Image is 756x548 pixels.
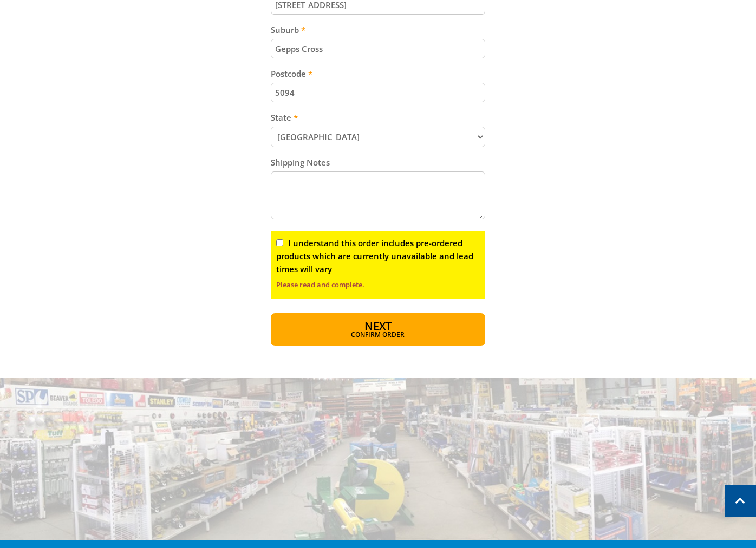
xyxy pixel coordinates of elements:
[271,39,486,58] input: Please enter your suburb.
[271,83,486,102] input: Please enter your postcode.
[276,239,283,246] input: Please read and complete.
[271,67,486,80] label: Postcode
[364,319,392,333] span: Next
[271,111,486,124] label: State
[276,278,480,291] label: Please read and complete.
[271,23,486,36] label: Suburb
[276,237,473,274] label: I understand this order includes pre-ordered products which are currently unavailable and lead ti...
[294,332,462,338] span: Confirm order
[271,156,486,169] label: Shipping Notes
[271,127,486,147] select: Please select your state.
[271,313,486,346] button: Next Confirm order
